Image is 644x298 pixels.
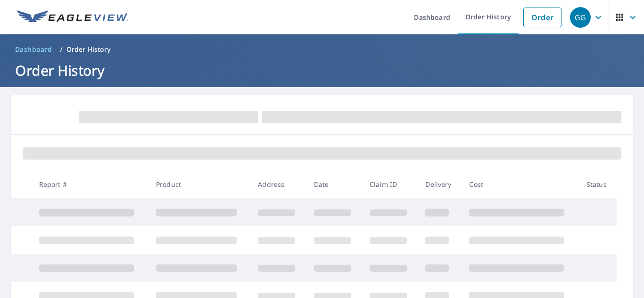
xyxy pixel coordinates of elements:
img: EV Logo [17,10,128,24]
a: Order [523,8,561,27]
th: Delivery [418,170,462,198]
div: GG [570,7,591,28]
span: Dashboard [15,45,52,54]
th: Report # [32,170,149,198]
h1: Order History [11,61,633,80]
th: Status [579,170,617,198]
th: Address [250,170,306,198]
li: / [60,44,63,55]
th: Claim ID [362,170,418,198]
th: Product [149,170,250,198]
th: Date [306,170,362,198]
a: Dashboard [11,42,56,57]
th: Cost [462,170,578,198]
p: Order History [66,45,111,54]
nav: breadcrumb [11,42,633,57]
